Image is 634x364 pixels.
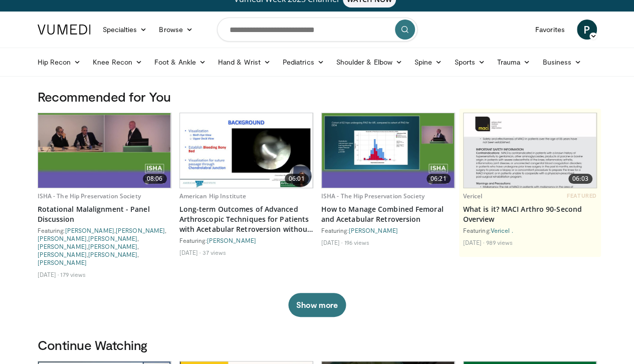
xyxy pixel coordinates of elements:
a: [PERSON_NAME] [65,227,114,234]
a: Long-term Outcomes of Advanced Arthroscopic Techniques for Patients with Acetabular Retroversion ... [179,204,313,234]
a: Hand & Wrist [212,52,277,72]
a: ISHA - The Hip Preservation Society [38,192,141,200]
a: [PERSON_NAME] [88,251,137,258]
a: P [577,20,597,40]
a: [PERSON_NAME] [116,227,165,234]
a: [PERSON_NAME] [38,259,87,266]
a: 06:21 [322,113,455,188]
a: Vericel . [491,227,513,234]
a: Hip Recon [32,52,87,72]
img: 27dd7ad6-2090-4d95-bbfe-d16b75ea9a7f.620x360_q85_upscale.jpg [180,113,313,188]
a: What is it? MACI Arthro 90-Second Overview [463,204,597,224]
li: [DATE] [321,238,343,246]
a: American Hip Institute [179,192,247,200]
img: 341125c9-d7f8-4cac-87d6-e7367c2970c8.620x360_q85_upscale.jpg [322,113,455,188]
li: 179 views [60,270,86,278]
a: Vericel [463,192,483,200]
li: [DATE] [38,270,59,278]
a: [PERSON_NAME] [38,251,87,258]
a: [PERSON_NAME] [88,235,137,242]
a: Browse [153,20,199,40]
img: VuMedi Logo [38,25,91,35]
a: Specialties [97,20,153,40]
a: Rotational Malalignment - Panel Discussion [38,204,171,224]
a: [PERSON_NAME] [38,243,87,250]
input: Search topics, interventions [217,18,417,42]
a: [PERSON_NAME] [207,237,256,244]
a: Business [536,52,587,72]
div: Featuring: [179,236,313,244]
span: 06:21 [427,174,451,184]
a: Knee Recon [87,52,148,72]
a: Spine [408,52,448,72]
span: 06:03 [568,174,592,184]
a: 06:03 [464,113,596,188]
a: Foot & Ankle [148,52,212,72]
span: 06:01 [285,174,309,184]
a: [PERSON_NAME] [349,227,398,234]
li: [DATE] [463,238,485,246]
a: Favorites [529,20,571,40]
img: aa6cc8ed-3dbf-4b6a-8d82-4a06f68b6688.620x360_q85_upscale.jpg [464,113,596,188]
h3: Recommended for You [38,89,597,105]
a: 08:06 [38,113,171,188]
li: [DATE] [179,248,201,256]
div: Featuring: [321,226,455,234]
a: Trauma [491,52,537,72]
li: 196 views [344,238,369,246]
li: 37 views [202,248,226,256]
div: Featuring: [463,226,597,234]
a: ISHA - The Hip Preservation Society [321,192,425,200]
a: [PERSON_NAME] [38,235,87,242]
a: How to Manage Combined Femoral and Acetabular Retroversion [321,204,455,224]
img: 68e87346-f5b9-4ec7-a4b4-d99762ad16de.620x360_q85_upscale.jpg [38,113,171,188]
button: Show more [288,293,346,317]
a: Pediatrics [277,52,330,72]
h3: Continue Watching [38,337,597,353]
a: Sports [448,52,491,72]
a: Shoulder & Elbow [330,52,408,72]
a: [PERSON_NAME] [88,243,137,250]
div: Featuring: , , , , , , , , [38,226,171,266]
span: 08:06 [143,174,167,184]
a: 06:01 [180,113,313,188]
span: FEATURED [567,192,596,199]
li: 989 views [486,238,513,246]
